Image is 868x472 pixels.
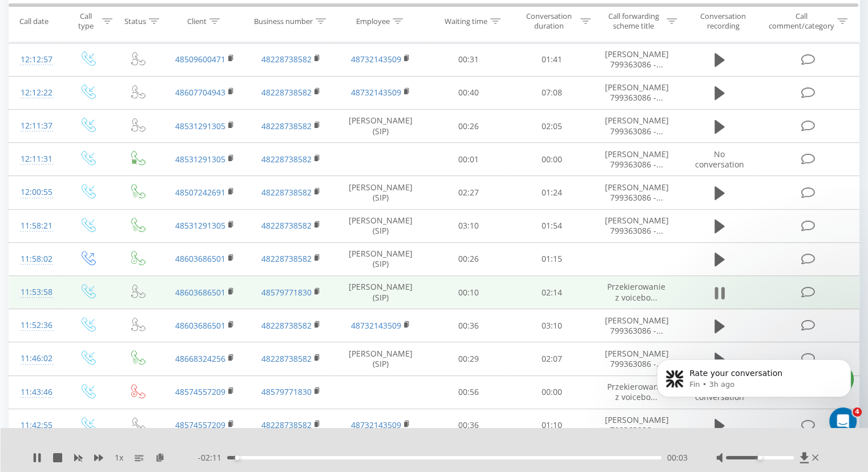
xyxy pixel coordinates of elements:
[261,320,312,331] a: 48228738582
[351,320,401,331] a: 48732143509
[21,381,51,403] div: 11:43:46
[427,143,510,176] td: 00:01
[261,220,312,231] a: 48228738582
[427,276,510,309] td: 00:10
[427,242,510,275] td: 00:26
[604,215,668,236] span: [PERSON_NAME] 799363086 -...
[640,335,868,441] iframe: Intercom notifications message
[604,49,668,70] span: [PERSON_NAME] 799363086 -...
[829,407,857,435] iframe: Intercom live chat
[261,121,312,131] a: 48228738582
[667,452,688,463] span: 00:03
[607,281,665,302] span: Przekierowanie z voicebo...
[175,353,225,364] a: 48668324256
[21,148,51,170] div: 12:11:31
[175,253,225,264] a: 48603686501
[604,182,668,203] span: [PERSON_NAME] 799363086 -...
[427,176,510,209] td: 02:27
[427,409,510,442] td: 00:36
[21,82,51,104] div: 12:12:22
[175,419,225,430] a: 48574557209
[334,276,427,309] td: [PERSON_NAME] (SIP)
[351,54,401,65] a: 48732143509
[427,309,510,342] td: 00:36
[510,342,593,375] td: 02:07
[21,281,51,303] div: 11:53:58
[21,414,51,437] div: 11:42:55
[175,287,225,298] a: 48603686501
[757,455,762,460] div: Accessibility label
[604,348,668,369] span: [PERSON_NAME] 799363086 -...
[72,12,99,31] div: Call type
[510,242,593,275] td: 01:15
[427,209,510,242] td: 03:10
[520,12,578,31] div: Conversation duration
[115,452,123,463] span: 1 x
[510,409,593,442] td: 01:10
[261,386,312,397] a: 48579771830
[427,43,510,76] td: 00:31
[334,110,427,143] td: [PERSON_NAME] (SIP)
[175,54,225,65] a: 48509600471
[175,87,225,98] a: 48607704943
[427,375,510,409] td: 00:56
[21,347,51,370] div: 11:46:02
[445,17,487,26] div: Waiting time
[427,76,510,109] td: 00:40
[175,187,225,198] a: 48507242691
[510,110,593,143] td: 02:05
[254,17,313,26] div: Business number
[351,87,401,98] a: 48732143509
[198,452,227,463] span: - 02:11
[21,115,51,137] div: 12:11:37
[604,414,668,435] span: [PERSON_NAME] 799363086 -...
[175,121,225,131] a: 48531291305
[124,17,146,26] div: Status
[261,87,312,98] a: 48228738582
[604,12,664,31] div: Call forwarding scheme title
[19,17,49,26] div: Call date
[187,17,207,26] div: Client
[334,176,427,209] td: [PERSON_NAME] (SIP)
[607,381,665,402] span: Przekierowanie z voicebo...
[510,176,593,209] td: 01:24
[427,342,510,375] td: 00:29
[510,309,593,342] td: 03:10
[510,375,593,409] td: 00:00
[427,110,510,143] td: 00:26
[21,181,51,203] div: 12:00:55
[261,187,312,198] a: 48228738582
[356,17,390,26] div: Employee
[261,154,312,165] a: 48228738582
[510,143,593,176] td: 00:00
[604,315,668,336] span: [PERSON_NAME] 799363086 -...
[334,242,427,275] td: [PERSON_NAME] (SIP)
[21,248,51,270] div: 11:58:02
[175,386,225,397] a: 48574557209
[21,49,51,71] div: 12:12:57
[235,455,240,460] div: Accessibility label
[261,54,312,65] a: 48228738582
[604,82,668,103] span: [PERSON_NAME] 799363086 -...
[334,342,427,375] td: [PERSON_NAME] (SIP)
[690,12,757,31] div: Conversation recording
[21,314,51,337] div: 11:52:36
[853,407,862,417] span: 4
[510,209,593,242] td: 01:54
[261,353,312,364] a: 48228738582
[510,43,593,76] td: 01:41
[175,220,225,231] a: 48531291305
[261,287,312,298] a: 48579771830
[175,154,225,165] a: 48531291305
[21,215,51,237] div: 11:58:21
[695,149,744,170] span: No conversation
[261,419,312,430] a: 48228738582
[510,76,593,109] td: 07:08
[261,253,312,264] a: 48228738582
[351,419,401,430] a: 48732143509
[510,276,593,309] td: 02:14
